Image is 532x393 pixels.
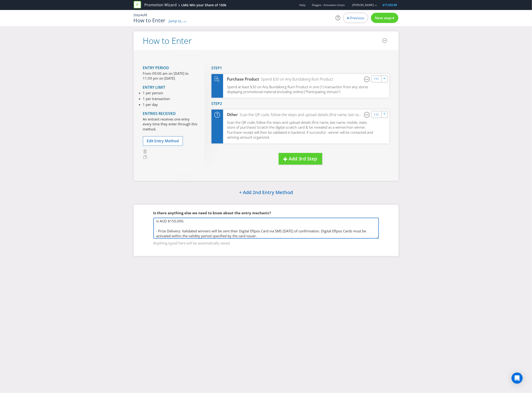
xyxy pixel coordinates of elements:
span: + Add 2nd Entry Method [239,189,293,195]
h1: How to Enter [134,17,165,23]
div: LMG Win your Share of 150k [182,3,227,7]
div: Scan the QR code, follow the steps and upload details (first name, last name, mobile, state, stor... [238,112,364,117]
span: Anything typed here will be automatically saved. [153,239,379,246]
div: Spend $30 on Any Bundaberg Rum Product [259,77,333,82]
span: Diageo - Activation Union [312,3,345,7]
span: of [142,13,145,17]
button: + Add 2nd Entry Method [227,188,305,198]
span: Entry Limit [143,85,165,90]
span: Edit Entry Method [147,138,179,143]
h2: How to Enter [143,36,192,45]
a: Help [300,3,306,7]
span: Entry Period [143,65,169,70]
button: Add 3rd Step [279,153,322,165]
li: 1 per transaction [143,96,170,101]
div: Purchase Product [223,77,259,82]
a: Promotion Wizard [145,2,177,8]
span: $17,935.90 [383,3,397,7]
span: Step [134,13,141,17]
span: 8 [145,13,147,17]
span: Step [211,101,220,106]
div: Other [223,112,238,117]
span: Next step [375,16,391,20]
a: [PERSON_NAME] [348,3,374,7]
span: Spend at least $30 on Any Bundaberg Rum Product in one (1) transaction from any stores displaying... [227,84,368,94]
span: Add 3rd Step [289,156,317,162]
p: From 09:00 am on [DATE] to 11:59 pm on [DATE] [143,71,198,81]
span: Jump to... [169,19,184,23]
span: Step [211,65,220,71]
span: Is there anything else we need to know about the entry mechanic? [153,211,271,215]
span: 2 [220,101,222,106]
li: 1 per person [143,91,170,95]
div: Open Intercom Messenger [512,373,523,384]
h4: Entries Received [143,112,198,116]
button: Edit Entry Method [143,136,183,146]
a: Edit [374,76,379,81]
li: 1 per day [143,102,170,107]
span: Scan the QR code, follow the steps and upload details (first name, last name, mobile, state, stor... [227,120,373,140]
p: An entrant receives one entry every time they enter through this method. [143,117,198,132]
a: Edit [374,112,379,117]
textarea: EXACT DETAILS TBC FROM MICROSITE & INSURANCE TEAM [153,218,379,239]
span: Previous [350,16,364,20]
span: 1 [220,65,222,71]
span: 4 [141,13,142,17]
